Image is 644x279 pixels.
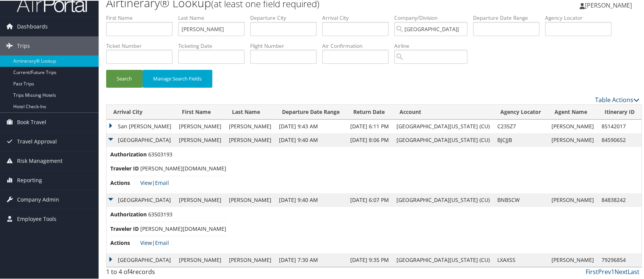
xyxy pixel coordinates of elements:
[17,36,30,55] span: Trips
[494,192,548,206] td: BNBSCW
[598,192,641,206] td: 84838242
[225,192,275,206] td: [PERSON_NAME]
[611,267,614,275] a: 1
[140,178,152,186] a: View
[129,267,133,275] span: 4
[346,252,393,266] td: [DATE] 9:35 PM
[473,13,545,21] label: Departure Date Range
[110,210,147,218] span: Authorization
[140,178,169,186] span: |
[110,178,139,186] span: Actions
[494,104,548,119] th: Agency Locator: activate to sort column ascending
[393,119,494,132] td: [GEOGRAPHIC_DATA][US_STATE] (CU)
[225,104,275,119] th: Last Name: activate to sort column ascending
[107,132,175,146] td: [GEOGRAPHIC_DATA]
[110,150,147,158] span: Authorization
[107,119,175,132] td: San [PERSON_NAME]
[548,132,598,146] td: [PERSON_NAME]
[346,132,393,146] td: [DATE] 8:06 PM
[110,164,139,172] span: Traveler ID
[598,252,641,266] td: 79296854
[494,132,548,146] td: BJCJJB
[275,132,346,146] td: [DATE] 9:40 AM
[17,170,42,189] span: Reporting
[225,132,275,146] td: [PERSON_NAME]
[322,13,394,21] label: Arrival City
[598,119,641,132] td: 85142017
[110,224,139,232] span: Traveler ID
[225,119,275,132] td: [PERSON_NAME]
[148,210,172,217] span: 63503193
[393,132,494,146] td: [GEOGRAPHIC_DATA][US_STATE] (CU)
[322,41,394,49] label: Air Confirmation
[17,151,63,170] span: Risk Management
[148,150,172,157] span: 63503193
[595,95,639,103] a: Table Actions
[346,104,393,119] th: Return Date: activate to sort column ascending
[107,192,175,206] td: [GEOGRAPHIC_DATA]
[548,119,598,132] td: [PERSON_NAME]
[393,104,494,119] th: Account: activate to sort column ascending
[586,267,598,275] a: First
[175,192,225,206] td: [PERSON_NAME]
[393,252,494,266] td: [GEOGRAPHIC_DATA][US_STATE] (CU)
[598,132,641,146] td: 84590652
[494,119,548,132] td: C235Z7
[140,224,226,232] span: [PERSON_NAME][DOMAIN_NAME]
[17,112,46,131] span: Book Travel
[17,189,59,208] span: Company Admin
[140,238,152,246] a: View
[275,119,346,132] td: [DATE] 9:43 AM
[346,119,393,132] td: [DATE] 6:11 PM
[628,267,639,275] a: Last
[175,104,225,119] th: First Name: activate to sort column ascending
[106,41,178,49] label: Ticket Number
[598,104,641,119] th: Itinerary ID: activate to sort column ascending
[494,252,548,266] td: LXAXSS
[140,238,169,246] span: |
[225,252,275,266] td: [PERSON_NAME]
[250,13,322,21] label: Departure City
[17,209,56,228] span: Employee Tools
[394,13,473,21] label: Company/Division
[178,13,250,21] label: Last Name
[548,252,598,266] td: [PERSON_NAME]
[548,104,598,119] th: Agent Name
[585,0,632,9] span: [PERSON_NAME]
[175,252,225,266] td: [PERSON_NAME]
[548,192,598,206] td: [PERSON_NAME]
[17,131,57,150] span: Travel Approval
[17,16,48,35] span: Dashboards
[275,252,346,266] td: [DATE] 7:30 AM
[394,41,473,49] label: Airline
[598,267,611,275] a: Prev
[175,119,225,132] td: [PERSON_NAME]
[614,267,628,275] a: Next
[107,252,175,266] td: [GEOGRAPHIC_DATA]
[178,41,250,49] label: Ticketing Date
[175,132,225,146] td: [PERSON_NAME]
[275,104,346,119] th: Departure Date Range: activate to sort column ascending
[143,69,212,87] button: Manage Search Fields
[545,13,617,21] label: Agency Locator
[250,41,322,49] label: Flight Number
[155,178,169,186] a: Email
[155,238,169,246] a: Email
[346,192,393,206] td: [DATE] 6:07 PM
[106,69,143,87] button: Search
[140,164,226,171] span: [PERSON_NAME][DOMAIN_NAME]
[110,238,139,246] span: Actions
[393,192,494,206] td: [GEOGRAPHIC_DATA][US_STATE] (CU)
[106,13,178,21] label: First Name
[275,192,346,206] td: [DATE] 9:40 AM
[107,104,175,119] th: Arrival City: activate to sort column ascending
